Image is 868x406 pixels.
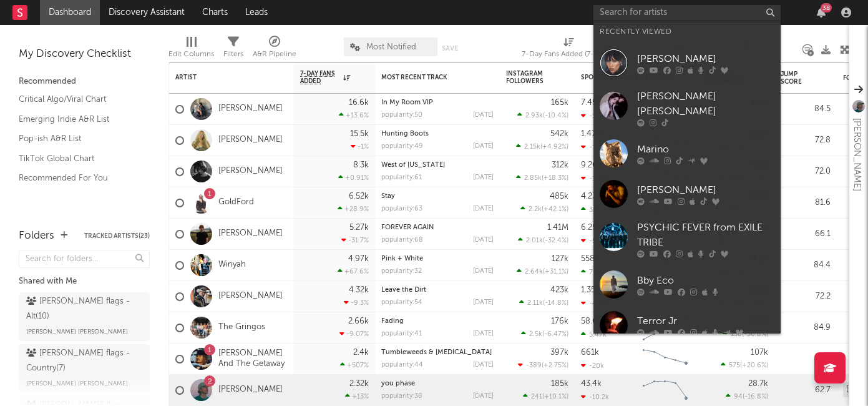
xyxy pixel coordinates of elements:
div: 325k [581,205,604,214]
a: Fading [381,318,404,325]
div: ( ) [519,299,568,307]
div: 6.52k [349,192,369,201]
div: popularity: 32 [381,268,422,275]
div: -31.7 % [341,236,369,244]
div: Shared with Me [19,274,150,289]
div: 72.8 [781,133,831,148]
div: 66.1 [781,227,831,242]
span: 2.93k [525,112,543,119]
div: Instagram Followers [506,70,550,85]
div: 5.27k [349,224,369,232]
button: Tracked Artists(23) [84,233,150,239]
div: Artist [175,74,269,81]
span: 158 [731,331,742,338]
a: [PERSON_NAME] [218,104,283,114]
div: popularity: 44 [381,362,423,369]
div: [DATE] [473,112,494,119]
span: 2.11k [527,300,543,307]
span: 7-Day Fans Added [300,70,340,85]
a: In My Room VIP [381,99,433,106]
a: West of [US_STATE] [381,162,445,169]
div: popularity: 68 [381,237,423,244]
span: +2.75 % [544,362,567,369]
span: -389 [526,362,542,369]
input: Search for folders... [19,250,150,268]
div: Tumbleweeds & Nicotine [381,349,494,356]
span: 241 [531,394,542,400]
a: Pop-ish A&R List [19,132,137,146]
div: Leave the Dirt [381,287,494,294]
div: [PERSON_NAME] [PERSON_NAME] [637,89,774,119]
a: PSYCHIC FEVER from EXILE TRIBE [593,214,781,264]
a: you phase [381,380,415,387]
div: In My Room VIP [381,99,494,106]
span: 575 [729,362,740,369]
a: Bby Eco [593,264,781,305]
div: 165k [551,99,568,107]
div: popularity: 41 [381,330,422,337]
div: Filters [223,47,243,62]
div: ( ) [726,392,768,400]
a: Winyah [218,260,246,270]
div: Filters [223,31,243,67]
div: 2.66k [348,317,369,325]
a: Tumbleweeds & [MEDICAL_DATA] [381,349,492,356]
div: popularity: 54 [381,299,422,306]
div: West of Ohio [381,162,494,169]
div: +507 % [340,361,369,369]
div: 2.4k [353,349,369,357]
div: -11.5k [581,143,608,151]
div: 6.25M [581,224,603,232]
div: popularity: 63 [381,205,422,212]
a: [PERSON_NAME] [PERSON_NAME] [593,83,781,133]
button: 38 [817,7,826,17]
div: -20k [581,362,604,370]
span: 94 [734,394,743,400]
div: [DATE] [473,362,494,369]
div: Edit Columns [168,47,214,62]
div: 107k [751,349,768,357]
div: ( ) [517,111,568,119]
div: ( ) [723,330,768,338]
a: [PERSON_NAME] flags - Country(7)[PERSON_NAME] [PERSON_NAME] [19,344,150,393]
div: -51.6k [581,237,609,245]
div: 62.7 [781,383,831,398]
a: Emerging Indie A&R List [19,112,137,126]
div: 661k [581,349,599,357]
a: Pink + White [381,255,423,262]
div: 1.41M [547,224,568,232]
div: Terror Jr [637,314,774,329]
div: 38 [821,3,832,12]
input: Search for artists [593,5,781,21]
div: ( ) [516,174,568,182]
div: 423k [550,286,568,294]
div: [DATE] [473,237,494,244]
div: Marino [637,142,774,157]
a: [PERSON_NAME] flags - Alt(10)[PERSON_NAME] [PERSON_NAME] [19,292,150,341]
div: 81.6 [781,196,831,210]
div: ( ) [721,361,768,369]
div: 312k [552,161,568,169]
div: popularity: 49 [381,143,423,150]
div: 72.0 [781,164,831,179]
div: FOREVER AGAIN [381,224,494,231]
div: 542k [550,130,568,138]
a: TikTok Global Chart [19,152,137,166]
span: +31.1 % [545,269,567,275]
span: +20.6 % [742,362,766,369]
div: [DATE] [473,268,494,275]
span: +10.1 % [544,394,567,400]
div: +28.9 % [338,205,369,213]
div: [PERSON_NAME] [637,182,774,197]
div: ( ) [523,392,568,400]
div: 485k [550,192,568,201]
a: [PERSON_NAME] [218,291,283,302]
div: A&R Pipeline [253,47,296,62]
div: 1.35M [581,286,602,294]
div: you phase [381,380,494,387]
span: 2.01k [526,237,543,244]
div: ( ) [520,205,568,213]
svg: Chart title [637,344,693,375]
div: -1.66M [581,112,612,120]
a: [PERSON_NAME] [593,42,781,83]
